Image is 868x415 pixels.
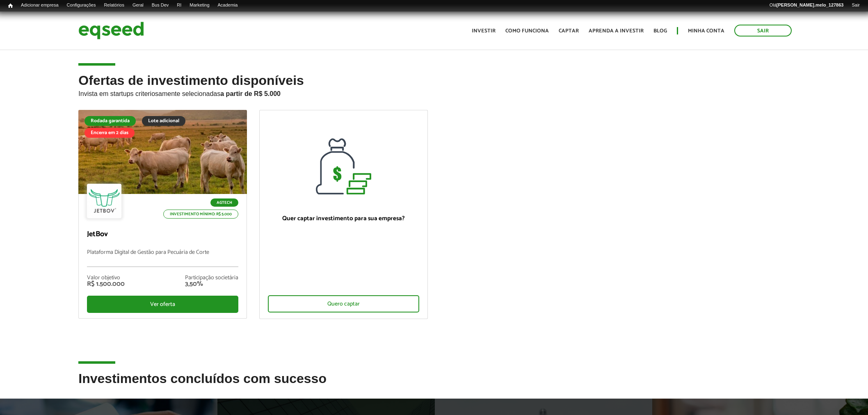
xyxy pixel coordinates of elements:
div: Rodada garantida [85,116,136,126]
p: Invista em startups criteriosamente selecionadas [78,88,789,98]
a: Início [4,2,17,10]
p: JetBov [87,230,238,239]
a: Sair [847,2,864,9]
h2: Ofertas de investimento disponíveis [78,73,789,110]
a: Quer captar investimento para sua empresa? Quero captar [259,110,428,319]
strong: a partir de R$ 5.000 [220,90,281,97]
a: Olá[PERSON_NAME].melo_127863 [765,2,848,9]
div: Quero captar [268,295,419,312]
div: Ver oferta [87,296,238,313]
img: EqSeed [78,20,144,41]
a: Sair [734,25,792,36]
div: 3,50% [185,281,238,287]
a: Marketing [185,2,213,9]
a: Blog [653,28,667,34]
a: Captar [559,28,579,34]
a: Como funciona [505,28,549,34]
a: RI [173,2,185,9]
p: Plataforma Digital de Gestão para Pecuária de Corte [87,249,238,267]
a: Aprenda a investir [589,28,644,34]
a: Relatórios [100,2,128,9]
div: Encerra em 2 dias [85,128,135,138]
div: Participação societária [185,275,238,281]
p: Investimento mínimo: R$ 5.000 [163,210,238,219]
div: Valor objetivo [87,275,125,281]
div: Lote adicional [142,116,185,126]
p: Agtech [210,198,238,207]
a: Configurações [63,2,100,9]
h2: Investimentos concluídos com sucesso [78,372,789,398]
span: Início [8,3,13,9]
a: Investir [472,28,496,34]
a: Rodada garantida Lote adicional Encerra em 2 dias Agtech Investimento mínimo: R$ 5.000 JetBov Pla... [78,110,247,319]
strong: [PERSON_NAME].melo_127863 [777,2,844,7]
div: R$ 1.500.000 [87,281,125,287]
a: Minha conta [688,28,724,34]
p: Quer captar investimento para sua empresa? [268,215,419,222]
a: Geral [128,2,148,9]
a: Adicionar empresa [17,2,63,9]
a: Academia [214,2,242,9]
a: Bus Dev [148,2,173,9]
